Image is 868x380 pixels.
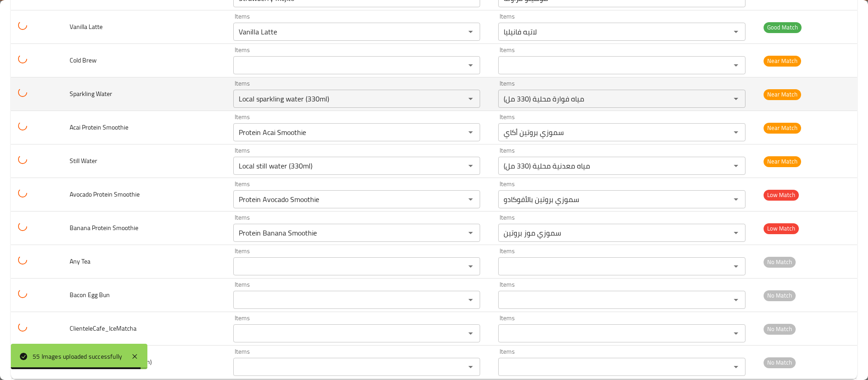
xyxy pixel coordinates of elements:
span: Bacon Egg Bun [70,289,110,301]
button: Open [464,327,477,340]
button: Open [730,293,742,306]
span: Near Match [764,156,801,167]
button: Open [730,226,742,239]
button: Open [464,126,477,139]
span: Acai Protein Smoothie [70,121,128,133]
span: Cold Brew [70,54,97,66]
span: Near Match [764,123,801,133]
span: No Match [764,357,796,368]
button: Open [464,25,477,38]
button: Open [464,193,477,206]
span: Low Match [764,190,799,200]
button: Open [464,293,477,306]
button: Open [464,159,477,172]
button: Open [730,59,742,72]
span: Sparkling Water [70,88,112,100]
button: Open [730,126,742,139]
button: Open [464,260,477,273]
button: Open [464,92,477,105]
button: Open [730,25,742,38]
span: No Match [764,257,796,267]
div: 55 Images uploaded successfully [33,351,122,361]
button: Open [730,159,742,172]
button: Open [730,361,742,373]
button: Open [730,193,742,206]
button: Open [464,226,477,239]
span: No Match [764,324,796,334]
span: Vanilla Latte [70,21,103,33]
button: Open [730,327,742,340]
span: ClienteleCafe_IceMatcha [70,322,137,334]
span: Avocado Protein Smoothie [70,188,140,200]
button: Open [464,59,477,72]
button: Open [730,92,742,105]
span: No Match [764,290,796,301]
span: Good Match [764,22,802,33]
span: Near Match [764,56,801,66]
span: Banana Protein Smoothie [70,222,138,234]
span: Near Match [764,89,801,100]
span: Still Water [70,155,97,167]
span: Low Match [764,223,799,234]
span: Any Tea [70,255,90,267]
button: Open [464,361,477,373]
button: Open [730,260,742,273]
